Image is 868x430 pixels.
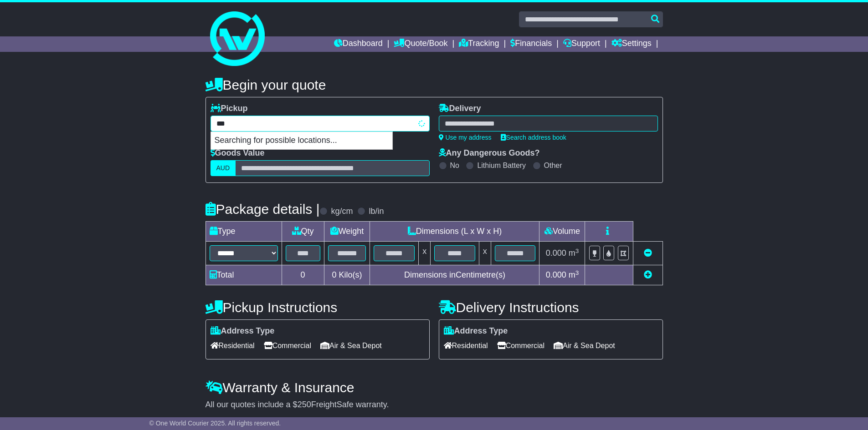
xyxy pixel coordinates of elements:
[644,270,652,279] a: Add new item
[569,248,579,258] span: m
[439,104,481,114] label: Delivery
[331,207,353,217] label: kg/cm
[459,36,499,52] a: Tracking
[149,420,281,427] span: © One World Courier 2025. All rights reserved.
[205,265,282,285] td: Total
[546,248,566,258] span: 0.000
[575,269,579,276] sup: 3
[211,160,236,176] label: AUD
[282,265,324,285] td: 0
[282,222,324,242] td: Qty
[439,148,540,158] label: Any Dangerous Goods?
[546,270,566,279] span: 0.000
[205,202,320,217] h4: Package details |
[444,339,488,353] span: Residential
[539,222,585,242] td: Volume
[569,270,579,279] span: m
[439,134,492,141] a: Use my address
[320,339,382,353] span: Air & Sea Depot
[324,265,370,285] td: Kilo(s)
[264,339,311,353] span: Commercial
[450,161,459,170] label: No
[205,400,663,410] div: All our quotes include a $ FreightSafe warranty.
[334,36,383,52] a: Dashboard
[211,132,392,149] p: Searching for possible locations...
[497,339,544,353] span: Commercial
[510,36,552,52] a: Financials
[444,326,508,336] label: Address Type
[370,222,539,242] td: Dimensions (L x W x H)
[419,242,431,265] td: x
[563,36,600,52] a: Support
[477,161,526,170] label: Lithium Battery
[211,326,275,336] label: Address Type
[394,36,447,52] a: Quote/Book
[501,134,566,141] a: Search address book
[479,242,491,265] td: x
[332,270,336,279] span: 0
[369,207,384,217] label: lb/in
[211,116,430,132] typeahead: Please provide city
[575,248,579,254] sup: 3
[324,222,370,242] td: Weight
[611,36,652,52] a: Settings
[205,77,663,92] h4: Begin your quote
[205,222,282,242] td: Type
[370,265,539,285] td: Dimensions in Centimetre(s)
[211,339,255,353] span: Residential
[554,339,615,353] span: Air & Sea Depot
[205,300,430,315] h4: Pickup Instructions
[211,148,265,158] label: Goods Value
[205,380,663,395] h4: Warranty & Insurance
[439,300,663,315] h4: Delivery Instructions
[544,161,562,170] label: Other
[298,400,311,409] span: 250
[211,104,248,114] label: Pickup
[644,248,652,258] a: Remove this item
